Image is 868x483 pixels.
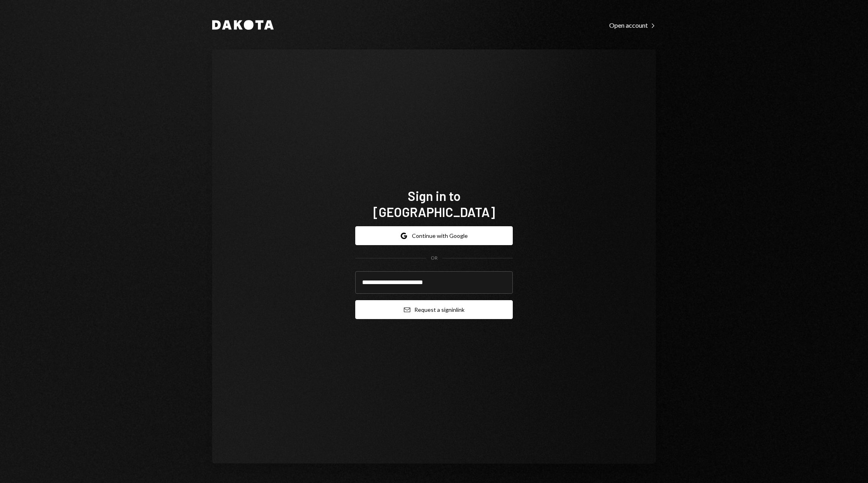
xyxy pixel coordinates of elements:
[355,300,513,319] button: Request a signinlink
[609,20,656,29] a: Open account
[431,255,438,262] div: OR
[355,226,513,245] button: Continue with Google
[609,21,656,29] div: Open account
[355,188,513,220] h1: Sign in to [GEOGRAPHIC_DATA]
